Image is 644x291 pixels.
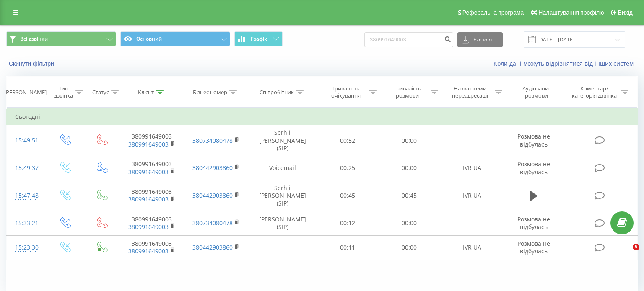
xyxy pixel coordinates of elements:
td: 380991649003 [120,211,184,235]
a: 380442903860 [192,243,233,251]
td: 380991649003 [120,235,184,260]
span: Розмова не відбулась [517,132,550,148]
div: Співробітник [260,89,294,96]
span: Налаштування профілю [538,9,604,16]
div: Аудіозапис розмови [512,85,561,99]
a: Коли дані можуть відрізнятися вiд інших систем [493,59,638,67]
a: 380991649003 [128,168,169,176]
div: [PERSON_NAME] [4,89,47,96]
button: Графік [234,31,283,46]
div: Тривалість очікування [325,85,367,99]
td: 00:45 [379,180,440,211]
a: 380991649003 [128,223,169,231]
span: Реферальна програма [462,9,524,16]
td: Serhii [PERSON_NAME] (SIP) [248,180,317,211]
div: Клієнт [138,89,154,96]
a: 380442903860 [192,164,233,172]
button: Всі дзвінки [6,31,116,46]
div: 15:33:21 [15,215,38,232]
span: Розмова не відбулась [517,239,550,255]
button: Експорт [457,32,503,47]
iframe: Intercom live chat [615,244,636,264]
td: 00:00 [379,211,440,235]
td: 00:25 [317,156,379,180]
div: Назва схеми переадресації [448,85,493,99]
div: 15:23:30 [15,239,38,256]
span: 5 [633,244,639,250]
td: [PERSON_NAME] (SIP) [248,211,317,235]
button: Основний [120,31,230,46]
td: IVR UA [440,235,504,260]
div: Бізнес номер [193,89,227,96]
input: Пошук за номером [364,32,453,47]
div: 15:49:51 [15,132,38,149]
a: 380442903860 [192,191,233,199]
td: 00:12 [317,211,379,235]
button: Скинути фільтри [6,60,58,67]
td: 00:45 [317,180,379,211]
div: Статус [92,89,109,96]
td: Serhii [PERSON_NAME] (SIP) [248,125,317,156]
span: Розмова не відбулась [517,215,550,231]
td: 00:00 [379,156,440,180]
a: 380991649003 [128,140,169,148]
div: Тип дзвінка [53,85,73,99]
a: 380991649003 [128,247,169,255]
div: 15:49:37 [15,160,38,176]
div: Тривалість розмови [386,85,428,99]
td: Voicemail [248,156,317,180]
span: Графік [251,36,267,42]
td: IVR UA [440,156,504,180]
div: 15:47:48 [15,188,38,204]
td: 00:52 [317,125,379,156]
td: 00:11 [317,235,379,260]
td: Сьогодні [7,108,638,125]
span: Розмова не відбулась [517,160,550,175]
span: Всі дзвінки [20,36,48,42]
td: 00:00 [379,125,440,156]
td: 380991649003 [120,180,184,211]
td: 380991649003 [120,125,184,156]
span: Вихід [618,9,633,16]
a: 380991649003 [128,195,169,203]
td: IVR UA [440,180,504,211]
a: 380734080478 [192,219,233,227]
td: 00:00 [379,235,440,260]
div: Коментар/категорія дзвінка [570,85,619,99]
a: 380734080478 [192,136,233,144]
td: 380991649003 [120,156,184,180]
